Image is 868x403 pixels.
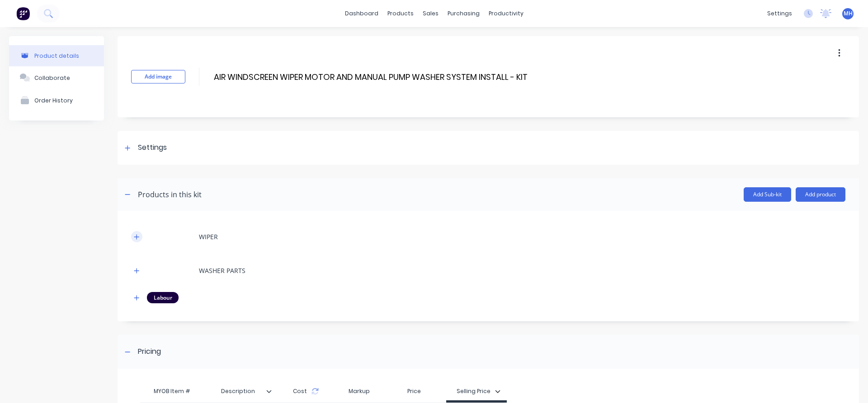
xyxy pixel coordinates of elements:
[763,7,797,20] div: settings
[206,382,275,400] div: Description
[131,70,185,83] button: Add image
[138,189,202,200] div: Products in this kit
[16,7,30,20] img: Factory
[418,7,443,20] div: sales
[138,142,167,153] div: Settings
[336,382,382,400] div: Markup
[744,187,791,202] button: Add Sub-kit
[9,89,104,111] button: Order History
[443,7,484,20] div: purchasing
[199,266,245,275] div: WASHER PARTS
[844,9,853,18] span: MH
[484,7,528,20] div: productivity
[213,70,529,83] input: Enter kit name
[9,66,104,89] button: Collaborate
[34,97,73,104] div: Order History
[452,384,505,398] button: Selling Price
[796,187,845,202] button: Add product
[275,382,336,400] div: Cost
[147,292,179,303] div: Labour
[34,74,70,81] div: Collaborate
[382,382,446,400] div: Price
[206,380,270,403] div: Description
[383,7,418,20] div: products
[457,387,491,395] div: Selling Price
[9,45,104,66] button: Product details
[340,7,383,20] a: dashboard
[293,387,307,395] span: Cost
[138,346,161,357] div: Pricing
[138,382,206,400] div: MYOB Item #
[199,232,218,241] div: WIPER
[34,52,79,59] div: Product details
